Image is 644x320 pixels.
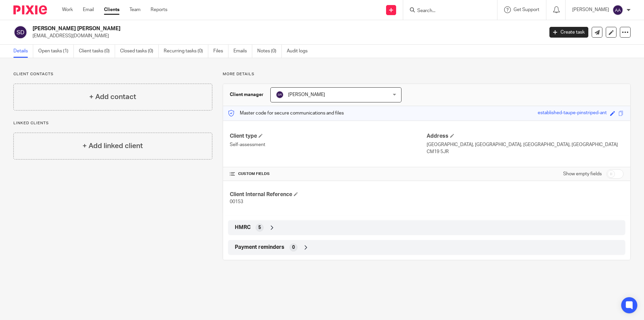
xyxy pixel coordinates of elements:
[417,8,477,14] input: Search
[230,191,427,198] h4: Client Internal Reference
[230,171,427,177] h4: CUSTOM FIELDS
[13,25,28,39] img: svg%3E
[33,25,438,32] h2: [PERSON_NAME] [PERSON_NAME]
[228,110,344,117] p: Master code for secure communications and files
[230,199,243,204] span: 00153
[572,6,609,13] p: [PERSON_NAME]
[612,5,623,15] img: svg%3E
[79,45,115,58] a: Client tasks (0)
[258,224,261,231] span: 5
[151,6,167,13] a: Reports
[164,45,208,58] a: Recurring tasks (0)
[62,6,73,13] a: Work
[538,109,607,117] div: established-taupe-pinstriped-ant
[129,6,141,13] a: Team
[83,141,143,151] h4: + Add linked client
[427,141,624,148] p: [GEOGRAPHIC_DATA], [GEOGRAPHIC_DATA], [GEOGRAPHIC_DATA], [GEOGRAPHIC_DATA]
[230,141,427,148] p: Self-assessment
[427,148,624,155] p: CM19 5JR
[83,6,94,13] a: Email
[230,91,264,98] h3: Client manager
[235,224,251,231] span: HMRC
[427,133,624,140] h4: Address
[230,133,427,140] h4: Client type
[514,7,539,12] span: Get Support
[287,45,313,58] a: Audit logs
[13,121,212,126] p: Linked clients
[223,72,631,77] p: More details
[120,45,159,58] a: Closed tasks (0)
[89,92,136,102] h4: + Add contact
[13,5,47,14] img: Pixie
[276,91,284,99] img: svg%3E
[33,33,539,39] p: [EMAIL_ADDRESS][DOMAIN_NAME]
[13,45,33,58] a: Details
[104,6,119,13] a: Clients
[13,72,212,77] p: Client contacts
[213,45,228,58] a: Files
[292,244,295,251] span: 0
[257,45,282,58] a: Notes (0)
[549,27,588,38] a: Create task
[563,171,602,177] label: Show empty fields
[233,45,252,58] a: Emails
[288,92,325,97] span: [PERSON_NAME]
[38,45,74,58] a: Open tasks (1)
[235,244,284,251] span: Payment reminders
